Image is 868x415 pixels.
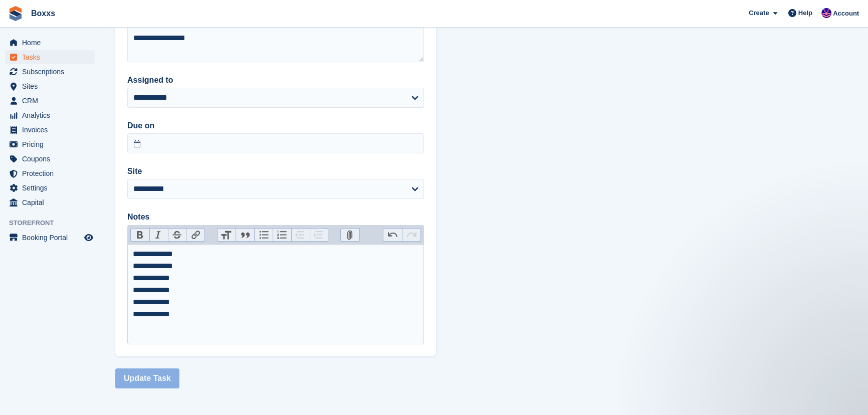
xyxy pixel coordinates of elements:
[218,229,236,242] button: Heading
[5,94,95,108] a: menu
[131,229,149,242] button: Bold
[22,50,82,64] span: Tasks
[5,50,95,64] a: menu
[127,165,424,177] label: Site
[22,36,82,50] span: Home
[22,195,82,210] span: Capital
[310,229,328,242] button: Increase Level
[27,5,59,22] a: Boxxs
[5,36,95,50] a: menu
[149,229,168,242] button: Italic
[833,9,859,19] span: Account
[5,79,95,93] a: menu
[22,166,82,180] span: Protection
[22,94,82,108] span: CRM
[5,123,95,137] a: menu
[383,229,402,242] button: Undo
[5,108,95,122] a: menu
[186,229,204,242] button: Link
[127,211,424,223] label: Notes
[749,8,769,18] span: Create
[341,229,359,242] button: Attach Files
[115,368,179,388] button: Update Task
[273,229,291,242] button: Numbers
[254,229,273,242] button: Bullets
[5,231,95,245] a: menu
[22,108,82,122] span: Analytics
[22,181,82,195] span: Settings
[22,152,82,166] span: Coupons
[8,6,23,21] img: stora-icon-8386f47178a22dfd0bd8f6a31ec36ba5ce8667c1dd55bd0f319d3a0aa187defe.svg
[127,120,424,132] label: Due on
[5,166,95,180] a: menu
[168,229,186,242] button: Strikethrough
[22,137,82,151] span: Pricing
[5,137,95,151] a: menu
[9,218,100,228] span: Storefront
[798,8,812,18] span: Help
[5,181,95,195] a: menu
[402,229,420,242] button: Redo
[5,152,95,166] a: menu
[236,229,254,242] button: Quote
[83,232,95,244] a: Preview store
[22,231,82,245] span: Booking Portal
[22,65,82,79] span: Subscriptions
[22,123,82,137] span: Invoices
[5,195,95,210] a: menu
[821,8,831,18] img: Jamie Malcolm
[291,229,310,242] button: Decrease Level
[5,65,95,79] a: menu
[127,74,424,86] label: Assigned to
[22,79,82,93] span: Sites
